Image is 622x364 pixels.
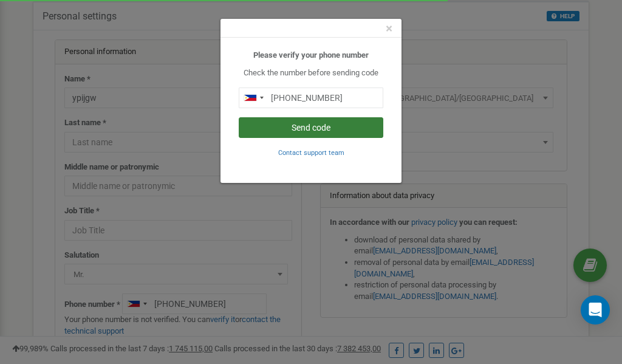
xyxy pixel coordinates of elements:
[278,148,344,157] a: Contact support team
[386,21,392,36] span: ×
[239,117,383,138] button: Send code
[386,22,392,35] button: Close
[239,88,267,108] div: Telephone country code
[581,295,610,325] div: Open Intercom Messenger
[253,50,369,60] b: Please verify your phone number
[278,149,344,157] small: Contact support team
[239,67,383,79] p: Check the number before sending code
[239,88,383,108] input: 0905 123 4567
